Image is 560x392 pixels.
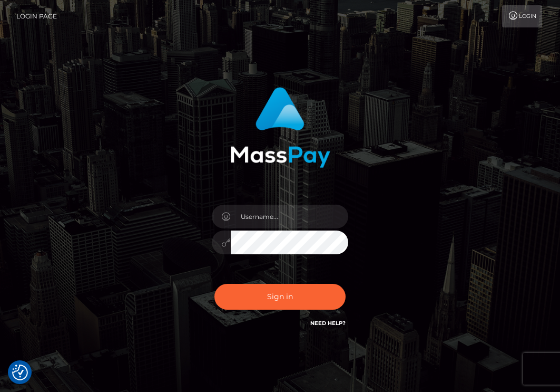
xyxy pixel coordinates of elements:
a: Login [502,5,542,27]
img: MassPay Login [230,87,330,168]
button: Consent Preferences [12,365,28,380]
img: Revisit consent button [12,365,28,380]
a: Need Help? [310,320,346,327]
input: Username... [231,205,349,228]
button: Sign in [214,284,346,310]
a: Login Page [16,5,57,27]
